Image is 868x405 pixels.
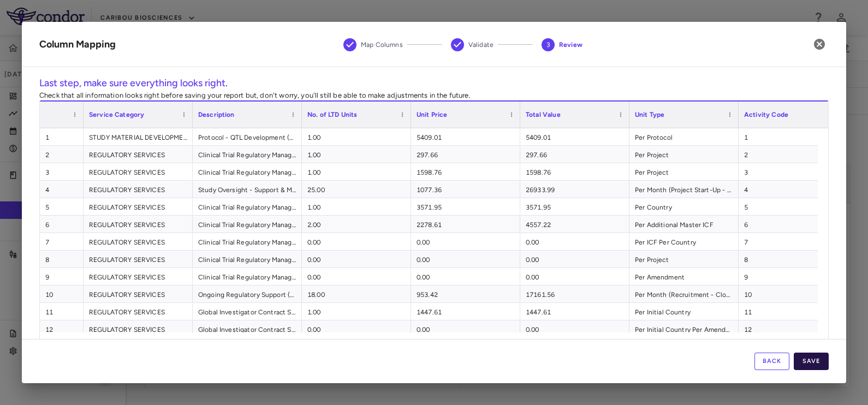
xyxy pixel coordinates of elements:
div: 0.00 [411,251,520,267]
div: 2278.61 [411,216,520,233]
div: Clinical Trial Regulatory Management: Preparation of Core Submission Package (ICF Country Level) ... [193,233,302,250]
div: 1.00 [302,146,411,163]
div: 12 [739,320,848,337]
h6: Last step, make sure everything looks right. [39,76,829,91]
div: Ongoing Regulatory Support (Monthly) ([GEOGRAPHIC_DATA]) [193,285,302,302]
div: 0.00 [520,251,629,267]
div: Per Additional Master ICF [629,216,739,233]
div: 10 [739,285,848,302]
div: 0.00 [302,320,411,337]
div: Per Country [629,198,739,215]
div: Per Project [629,163,739,180]
div: 0.00 [411,320,520,337]
div: Per Initial Country Per Amendment [629,320,739,337]
div: REGULATORY SERVICES [84,198,193,215]
div: Per Initial Country [629,303,739,320]
div: 18.00 [302,285,411,302]
div: 3571.95 [411,198,520,215]
div: REGULATORY SERVICES [84,146,193,163]
div: 1 [40,128,84,145]
div: 4557.22 [520,216,629,233]
span: Unit Type [635,111,664,118]
div: STUDY MATERIAL DEVELOPMENT SERVICES [84,128,193,145]
div: 1.00 [302,128,411,145]
div: 1447.61 [520,303,629,320]
span: Description [198,111,235,118]
div: 7 [40,233,84,250]
div: REGULATORY SERVICES [84,285,193,302]
div: Clinical Trial Regulatory Management: Preparation of Core Submission Package (ICF Project Level) ... [193,216,302,233]
div: Column Mapping [39,37,116,52]
span: Validate [468,40,494,50]
div: 6 [739,216,848,233]
p: Check that all information looks right before saving your report but, don't worry, you'll still b... [39,91,829,100]
div: Global Investigator Contract Service - First Country Amendment (Global) [193,320,302,337]
div: 12 [40,320,84,337]
div: 5 [40,198,84,215]
div: REGULATORY SERVICES [84,320,193,337]
div: 953.42 [411,285,520,302]
div: 0.00 [302,233,411,250]
div: Global Investigator Contract Services_ First Country, Initial Contract (Global) [193,303,302,320]
div: 5 [739,198,848,215]
div: 1598.76 [411,163,520,180]
div: 0.00 [302,268,411,285]
text: 3 [546,41,550,49]
span: No. of LTD Units [307,111,357,118]
div: REGULATORY SERVICES [84,163,193,180]
button: Validate [442,25,502,64]
div: 4 [739,181,848,198]
div: Clinical Trial Regulatory Management: Preparation of Core Submission Package (Project) ([GEOGRAPH... [193,146,302,163]
div: 0.00 [302,251,411,267]
span: Service Category [89,111,144,118]
div: 8 [739,251,848,267]
div: Per ICF Per Country [629,233,739,250]
span: Activity Code [744,111,788,118]
div: 5409.01 [411,128,520,145]
div: REGULATORY SERVICES [84,303,193,320]
div: 297.66 [520,146,629,163]
div: 0.00 [520,268,629,285]
div: Per Project [629,251,739,267]
div: 3 [40,163,84,180]
div: 10 [40,285,84,302]
div: Per Protocol [629,128,739,145]
div: 17161.56 [520,285,629,302]
div: Clinical Trial Regulatory Management: Preparation of a non-substantial amendment or notification ... [193,251,302,267]
div: 26933.99 [520,181,629,198]
div: Clinical Trial Regulatory Management: Preparation of Core Submission Package (Country) ([GEOGRAPH... [193,198,302,215]
div: REGULATORY SERVICES [84,181,193,198]
div: Per Project [629,146,739,163]
div: 1.00 [302,303,411,320]
div: 0.00 [520,320,629,337]
div: 5409.01 [520,128,629,145]
div: Clinical Trial Regulatory Management: Preparation of substantial amendment ([GEOGRAPHIC_DATA]) [193,268,302,285]
div: 0.00 [411,233,520,250]
div: 0.00 [520,233,629,250]
button: Review [533,25,591,64]
div: 9 [739,268,848,285]
div: Protocol - QTL Development (Global) [193,128,302,145]
div: Study Oversight - Support & Maintenance ([GEOGRAPHIC_DATA]) [193,181,302,198]
button: Map Columns [335,25,412,64]
div: REGULATORY SERVICES [84,251,193,267]
div: 1.00 [302,198,411,215]
div: 6 [40,216,84,233]
button: Save [794,353,829,370]
div: 1 [739,128,848,145]
div: 1447.61 [411,303,520,320]
div: 2.00 [302,216,411,233]
div: Per Month (Project Start-Up - Close-Out) [629,181,739,198]
div: Per Amendment [629,268,739,285]
div: 1077.36 [411,181,520,198]
div: 1.00 [302,163,411,180]
div: 3571.95 [520,198,629,215]
button: Back [754,353,789,370]
div: Per Month (Recruitment - Close-Out) Per Country [629,285,739,302]
div: 8 [40,251,84,267]
div: 11 [739,303,848,320]
div: 2 [739,146,848,163]
div: REGULATORY SERVICES [84,268,193,285]
div: 1598.76 [520,163,629,180]
div: Clinical Trial Regulatory Management: Prepare Regulatory Management Plan ([GEOGRAPHIC_DATA]) [193,163,302,180]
